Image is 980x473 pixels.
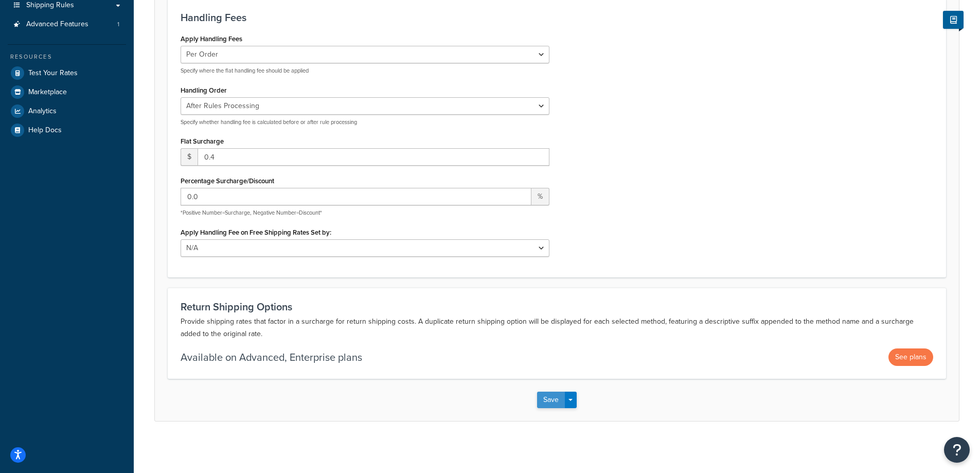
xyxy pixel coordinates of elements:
span: % [531,188,549,205]
span: 1 [117,20,119,29]
h3: Return Shipping Options [181,301,933,312]
p: Specify whether handling fee is calculated before or after rule processing [181,118,549,126]
button: Save [537,392,565,408]
h3: Handling Fees [181,12,933,23]
p: Specify where the flat handling fee should be applied [181,67,549,75]
div: Resources [8,52,126,61]
span: Shipping Rules [26,1,74,10]
label: Apply Handling Fees [181,35,242,43]
button: See plans [888,348,933,366]
span: Analytics [28,107,57,116]
span: Help Docs [28,126,62,135]
button: Open Resource Center [944,437,970,463]
a: Help Docs [8,121,126,139]
button: Show Help Docs [943,11,964,29]
a: Analytics [8,102,126,120]
p: Provide shipping rates that factor in a surcharge for return shipping costs. A duplicate return s... [181,316,933,340]
a: Marketplace [8,83,126,101]
li: Advanced Features [8,15,126,34]
p: Available on Advanced, Enterprise plans [181,350,362,364]
a: Test Your Rates [8,64,126,82]
label: Percentage Surcharge/Discount [181,177,274,185]
p: *Positive Number=Surcharge, Negative Number=Discount* [181,209,549,217]
span: Marketplace [28,88,67,97]
span: Test Your Rates [28,69,78,78]
label: Flat Surcharge [181,137,224,145]
span: $ [181,148,198,166]
label: Handling Order [181,86,227,94]
label: Apply Handling Fee on Free Shipping Rates Set by: [181,229,331,236]
span: Advanced Features [26,20,88,29]
a: Advanced Features1 [8,15,126,34]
